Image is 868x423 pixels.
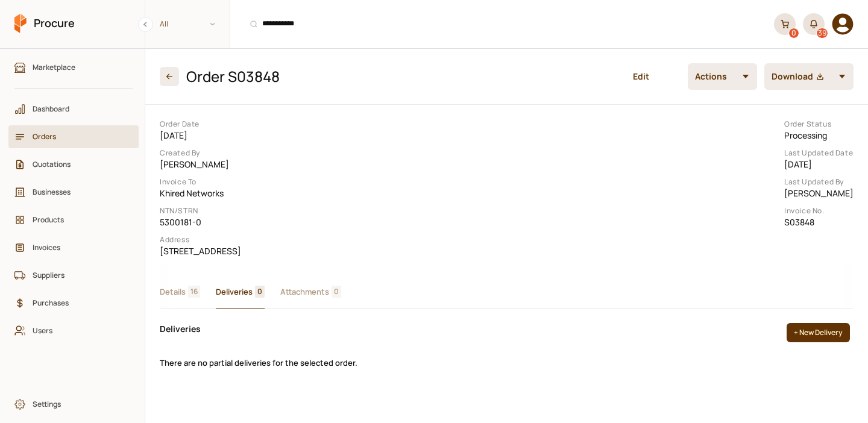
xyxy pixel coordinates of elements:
[784,130,854,141] dd: Processing
[8,264,139,287] a: Suppliers
[160,187,241,199] dd: Khired Networks
[160,235,241,245] dt: Address
[787,323,850,342] button: + New Delivery
[33,131,123,142] span: Orders
[803,13,825,35] button: 39
[784,206,854,216] dt: Invoice No.
[33,158,123,170] span: Quotations
[8,319,139,342] a: Users
[160,158,241,170] dd: [PERSON_NAME]
[160,18,168,30] span: All
[145,14,230,34] span: All
[8,292,139,315] a: Purchases
[764,63,831,90] button: Download
[160,357,854,369] p: There are no partial deliveries for the selected order.
[8,56,139,79] a: Marketplace
[332,286,341,298] span: 0
[14,14,75,34] a: Procure
[160,177,241,187] dt: Invoice To
[33,103,123,114] span: Dashboard
[784,158,854,170] dd: [DATE]
[216,286,253,298] span: Deliveries
[237,9,767,39] input: Products, Businesses, Users, Suppliers, Orders, and Purchases
[784,216,854,228] dd: S03848
[280,286,329,298] span: Attachments
[160,323,777,335] h3: Deliveries
[784,187,854,199] dd: [PERSON_NAME]
[160,148,241,158] dt: Created By
[8,98,139,121] a: Dashboard
[8,393,139,416] a: Settings
[33,61,123,73] span: Marketplace
[8,181,139,204] a: Businesses
[33,186,123,198] span: Businesses
[34,16,75,31] span: Procure
[772,70,813,83] span: Download
[160,206,241,216] dt: NTN/STRN
[160,216,241,228] dd: 5300181-0
[255,286,265,298] span: 0
[33,325,123,336] span: Users
[8,208,139,231] a: Products
[789,28,799,38] div: 0
[160,119,241,130] dt: Order Date
[8,153,139,176] a: Quotations
[784,177,854,187] dt: Last Updated By
[33,242,123,253] span: Invoices
[160,130,241,141] dd: [DATE]
[8,236,139,259] a: Invoices
[160,286,186,298] span: Details
[33,214,123,225] span: Products
[33,297,123,309] span: Purchases
[160,245,241,257] dd: [STREET_ADDRESS]
[784,148,854,158] dt: Last Updated Date
[188,286,200,298] span: 16
[817,28,828,38] div: 39
[8,125,139,148] a: Orders
[186,66,280,87] h2: Order S03848
[774,13,796,35] a: 0
[784,119,854,130] dt: Order Status
[611,63,671,90] button: Edit
[33,269,123,281] span: Suppliers
[33,398,123,410] span: Settings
